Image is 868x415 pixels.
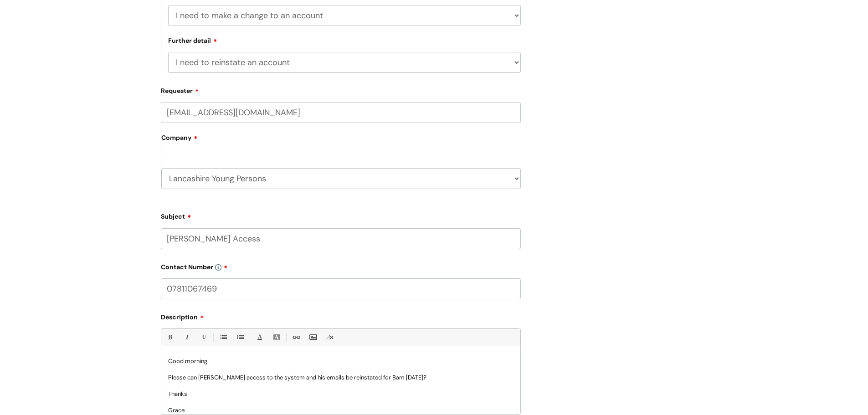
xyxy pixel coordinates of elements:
img: info-icon.svg [215,264,221,271]
a: Link [290,332,302,343]
a: Underline(Ctrl-U) [198,332,209,343]
label: Company [161,131,521,151]
label: Further detail [168,36,217,45]
a: Bold (Ctrl-B) [164,332,175,343]
a: Remove formatting (Ctrl-\) [324,332,335,343]
a: • Unordered List (Ctrl-Shift-7) [217,332,229,343]
label: Subject [161,210,521,220]
a: Font Color [254,332,265,343]
label: Contact Number [161,260,521,271]
p: Thanks [168,390,514,398]
input: Email [161,102,521,123]
label: Description [161,310,521,321]
a: Insert Image... [307,332,318,343]
a: Back Color [271,332,282,343]
p: Good morning [168,357,514,365]
p: Grace [168,406,514,415]
a: Italic (Ctrl-I) [181,332,192,343]
p: Please can [PERSON_NAME] access to the system and his emails be reinstated for 8am [DATE]? [168,374,514,382]
a: 1. Ordered List (Ctrl-Shift-8) [234,332,246,343]
label: Requester [161,84,521,95]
